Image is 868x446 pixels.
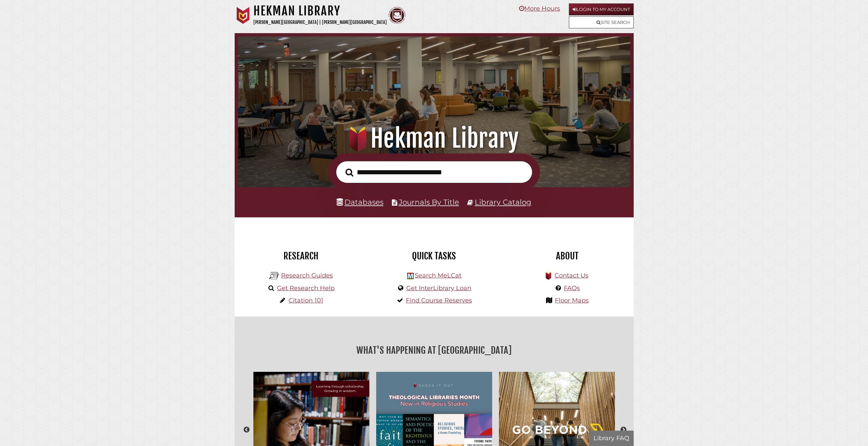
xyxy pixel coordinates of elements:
[569,16,634,28] a: Site Search
[243,427,250,433] button: Previous
[406,284,471,292] a: Get InterLibrary Loan
[277,284,335,292] a: Get Research Help
[519,5,560,12] a: More Hours
[569,3,634,15] a: Login to My Account
[240,250,363,262] h2: Research
[373,250,496,262] h2: Quick Tasks
[620,427,627,433] button: Next
[388,7,406,24] img: Calvin Theological Seminary
[342,166,357,179] button: Search
[345,168,353,177] i: Search
[407,273,414,279] img: Hekman Library Logo
[406,297,472,304] a: Find Course Reserves
[564,284,580,292] a: FAQs
[555,272,588,279] a: Contact Us
[475,198,531,206] a: Library Catalog
[399,198,459,206] a: Journals By Title
[253,18,387,26] p: [PERSON_NAME][GEOGRAPHIC_DATA] | [PERSON_NAME][GEOGRAPHIC_DATA]
[240,342,629,358] h2: What's Happening at [GEOGRAPHIC_DATA]
[415,272,461,279] a: Search MeLCat
[337,198,383,206] a: Databases
[253,3,387,18] h1: Hekman Library
[251,123,617,153] h1: Hekman Library
[281,272,333,279] a: Research Guides
[269,271,279,281] img: Hekman Library Logo
[235,7,252,24] img: Calvin University
[555,297,589,304] a: Floor Maps
[506,250,629,262] h2: About
[289,297,323,304] a: Citation 101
